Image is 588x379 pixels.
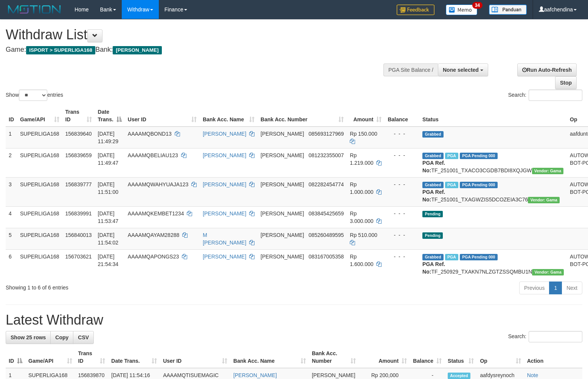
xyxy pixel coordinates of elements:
[388,152,416,159] div: - - -
[17,249,62,278] td: SUPERLIGA168
[6,27,385,42] h1: Withdraw List
[17,127,62,149] td: SUPERLIGA168
[98,131,119,144] span: [DATE] 11:49:29
[397,5,434,15] img: Feedback.jpg
[529,90,582,101] input: Search:
[445,347,477,368] th: Status: activate to sort column ascending
[203,232,246,246] a: M [PERSON_NAME]
[6,331,51,344] a: Show 25 rows
[388,210,416,217] div: - - -
[388,253,416,260] div: - - -
[532,168,564,174] span: Vendor URL: https://trx31.1velocity.biz
[419,249,567,278] td: TF_250929_TXAKN7NLZGTZSSQMBU1N
[309,181,344,187] span: Copy 082282454774 to clipboard
[98,232,119,246] span: [DATE] 11:54:02
[78,334,89,340] span: CSV
[419,148,567,177] td: TF_251001_TXACO3CGDB7BDI8XQJGW
[261,152,304,158] span: [PERSON_NAME]
[6,177,17,206] td: 3
[128,232,179,238] span: AAAAMQAYAM28288
[388,181,416,188] div: - - -
[508,331,582,342] label: Search:
[524,347,582,368] th: Action
[17,177,62,206] td: SUPERLIGA168
[549,282,562,294] a: 1
[309,347,359,368] th: Bank Acc. Number: activate to sort column ascending
[460,254,498,260] span: PGA Pending
[477,347,524,368] th: Op: activate to sort column ascending
[6,228,17,249] td: 5
[128,152,178,158] span: AAAAMQBELIAU123
[350,254,373,267] span: Rp 1.600.000
[528,197,560,203] span: Vendor URL: https://trx31.1velocity.biz
[6,46,385,54] h4: Game: Bank:
[65,232,92,238] span: 156840013
[17,105,62,127] th: Game/API: activate to sort column ascending
[6,312,582,328] h1: Latest Withdraw
[203,254,246,260] a: [PERSON_NAME]
[128,181,189,187] span: AAAAMQWAHYUAJA123
[261,181,304,187] span: [PERSON_NAME]
[98,254,119,267] span: [DATE] 21:54:34
[562,282,582,294] a: Next
[108,347,160,368] th: Date Trans.: activate to sort column ascending
[75,347,109,368] th: Trans ID: activate to sort column ascending
[445,182,458,188] span: Marked by aafheankoy
[555,76,577,89] a: Stop
[11,334,46,340] span: Show 25 rows
[422,211,443,217] span: Pending
[25,347,75,368] th: Game/API: activate to sort column ascending
[17,148,62,177] td: SUPERLIGA168
[17,228,62,249] td: SUPERLIGA168
[6,206,17,228] td: 4
[65,152,92,158] span: 156839659
[422,254,444,260] span: Grabbed
[200,105,258,127] th: Bank Acc. Name: activate to sort column ascending
[309,210,344,217] span: Copy 083845425659 to clipboard
[309,131,344,137] span: Copy 085693127969 to clipboard
[6,4,63,15] img: MOTION_logo.png
[128,254,179,260] span: AAAAMQAPONGS23
[422,131,444,138] span: Grabbed
[233,372,277,378] a: [PERSON_NAME]
[6,148,17,177] td: 2
[422,232,443,239] span: Pending
[73,331,94,344] a: CSV
[261,232,304,238] span: [PERSON_NAME]
[17,206,62,228] td: SUPERLIGA168
[350,210,373,224] span: Rp 3.000.000
[62,105,95,127] th: Trans ID: activate to sort column ascending
[422,189,445,203] b: PGA Ref. No:
[388,231,416,239] div: - - -
[6,347,25,368] th: ID: activate to sort column descending
[419,177,567,206] td: TF_251001_TXAGWZIS5DCOZEIA3C76
[445,254,458,260] span: Marked by aafchhiseyha
[350,152,373,166] span: Rp 1.219.000
[128,210,184,217] span: AAAAMQKEMBET1234
[448,373,470,379] span: Accepted
[6,281,239,291] div: Showing 1 to 6 of 6 entries
[422,182,444,188] span: Grabbed
[489,5,527,15] img: panduan.png
[6,127,17,149] td: 1
[309,152,344,158] span: Copy 081232355007 to clipboard
[388,130,416,138] div: - - -
[350,232,377,238] span: Rp 510.000
[203,131,246,137] a: [PERSON_NAME]
[529,331,582,342] input: Search:
[350,181,373,195] span: Rp 1.000.000
[508,90,582,101] label: Search:
[312,372,355,378] span: [PERSON_NAME]
[26,46,95,54] span: ISPORT > SUPERLIGA168
[309,232,344,238] span: Copy 085260489595 to clipboard
[460,182,498,188] span: PGA Pending
[65,210,92,217] span: 156839991
[419,105,567,127] th: Status
[203,210,246,217] a: [PERSON_NAME]
[203,181,246,187] a: [PERSON_NAME]
[460,153,498,159] span: PGA Pending
[350,131,377,137] span: Rp 150.000
[125,105,200,127] th: User ID: activate to sort column ascending
[261,210,304,217] span: [PERSON_NAME]
[532,269,564,275] span: Vendor URL: https://trx31.1velocity.biz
